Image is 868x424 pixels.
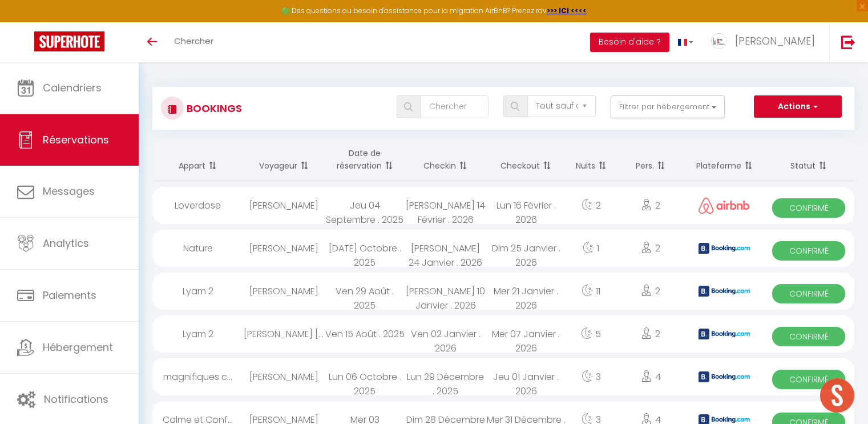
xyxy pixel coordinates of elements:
div: Ouvrir le chat [820,378,854,413]
span: Messages [43,184,95,198]
span: Analytics [43,236,89,250]
th: Sort by channel [686,138,763,181]
img: logout [841,35,855,49]
th: Sort by status [763,138,854,181]
button: Filtrer par hébergement [611,95,725,118]
button: Besoin d'aide ? [590,33,669,52]
span: Calendriers [43,81,102,95]
img: Super Booking [34,31,104,51]
th: Sort by people [616,138,686,181]
img: ... [710,33,728,50]
th: Sort by nights [567,138,616,181]
h3: Bookings [184,95,242,121]
span: Notifications [44,392,108,406]
th: Sort by guest [244,138,324,181]
span: Paiements [43,288,96,302]
span: Réservations [43,133,109,147]
span: [PERSON_NAME] [735,34,815,48]
th: Sort by checkout [486,138,566,181]
a: Chercher [165,22,222,62]
a: ... [PERSON_NAME] [702,22,829,62]
span: Chercher [174,35,213,47]
button: Actions [754,95,842,118]
a: >>> ICI <<<< [547,6,587,15]
input: Chercher [421,95,488,118]
span: Hébergement [43,340,113,354]
th: Sort by booking date [324,138,405,181]
th: Sort by rentals [152,138,244,181]
th: Sort by checkin [405,138,486,181]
